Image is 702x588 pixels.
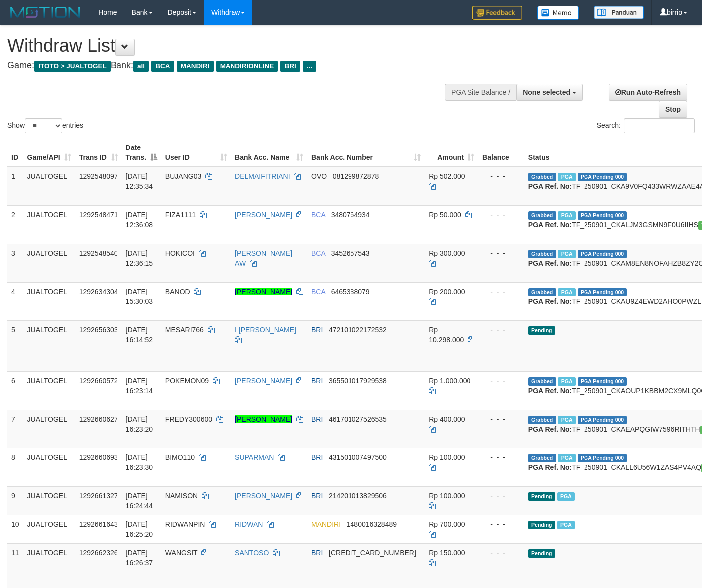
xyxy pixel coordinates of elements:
span: Copy 365501017929538 to clipboard [329,377,387,385]
div: - - - [482,171,520,181]
span: BCA [311,249,325,257]
a: [PERSON_NAME] [235,415,292,423]
span: BRI [311,326,323,334]
span: Grabbed [528,416,556,424]
span: [DATE] 12:36:08 [126,211,153,229]
span: MANDIRIONLINE [216,61,278,72]
span: FREDY300600 [165,415,212,423]
td: JUALTOGEL [23,320,75,371]
span: [DATE] 16:14:52 [126,326,153,344]
label: Show entries [7,118,83,133]
span: Copy 3452657543 to clipboard [331,249,370,257]
span: Rp 1.000.000 [429,377,470,385]
td: JUALTOGEL [23,448,75,486]
span: Pending [528,521,555,529]
span: ITOTO > JUALTOGEL [34,61,111,72]
b: PGA Ref. No: [528,182,572,190]
span: Marked by biranggota2 [558,377,575,386]
td: 1 [7,167,23,206]
span: Rp 200.000 [429,288,465,295]
span: ... [303,61,316,72]
span: 1292660693 [79,453,118,461]
div: - - - [482,548,520,558]
span: Rp 100.000 [429,453,465,461]
td: JUALTOGEL [23,410,75,448]
span: [DATE] 15:30:03 [126,288,153,305]
span: Pending [528,549,555,558]
th: Bank Acc. Name: activate to sort column ascending [231,139,307,167]
span: Grabbed [528,454,556,462]
span: Grabbed [528,173,556,181]
td: JUALTOGEL [23,205,75,244]
a: [PERSON_NAME] [235,377,292,385]
span: MANDIRI [311,520,341,528]
span: Copy 1480016328489 to clipboard [347,520,397,528]
span: BANOD [165,288,190,295]
span: BUJANG03 [165,172,201,180]
span: BCA [311,288,325,295]
a: Run Auto-Refresh [609,84,687,101]
span: Grabbed [528,211,556,220]
button: None selected [516,84,583,101]
div: - - - [482,491,520,501]
span: Copy 081299872878 to clipboard [333,172,379,180]
span: BCA [311,211,325,219]
th: Trans ID: activate to sort column ascending [75,139,122,167]
span: 1292548097 [79,172,118,180]
b: PGA Ref. No: [528,297,572,305]
span: Grabbed [528,377,556,386]
span: 1292634304 [79,288,118,295]
span: BRI [311,453,323,461]
span: BRI [311,377,323,385]
div: - - - [482,248,520,258]
a: SUPARMAN [235,453,274,461]
span: [DATE] 12:35:34 [126,172,153,190]
span: Marked by biranggota2 [558,454,575,462]
a: [PERSON_NAME] AW [235,249,292,267]
span: Rp 10.298.000 [429,326,464,344]
div: PGA Site Balance / [445,84,516,101]
b: PGA Ref. No: [528,387,572,395]
span: NAMISON [165,492,198,500]
td: 5 [7,320,23,371]
span: WANGSIT [165,549,198,557]
select: Showentries [25,118,62,133]
span: Copy 6465338079 to clipboard [331,288,370,295]
span: Grabbed [528,288,556,296]
span: 1292548471 [79,211,118,219]
td: JUALTOGEL [23,486,75,515]
span: MESARI766 [165,326,204,334]
span: Marked by biranggota1 [558,173,575,181]
span: [DATE] 16:24:44 [126,492,153,510]
td: 3 [7,244,23,282]
span: Copy 431501007497500 to clipboard [329,453,387,461]
label: Search: [597,118,695,133]
span: PGA Pending [578,288,627,296]
span: [DATE] 16:23:20 [126,415,153,433]
a: DELMAIFITRIANI [235,172,290,180]
div: - - - [482,519,520,529]
th: Game/API: activate to sort column ascending [23,139,75,167]
span: Copy 472101022172532 to clipboard [329,326,387,334]
td: 8 [7,448,23,486]
td: 9 [7,486,23,515]
div: - - - [482,414,520,424]
span: Copy 3480764934 to clipboard [331,211,370,219]
span: 1292661643 [79,520,118,528]
span: Rp 150.000 [429,549,465,557]
img: panduan.png [594,6,644,19]
span: None selected [523,88,570,96]
span: 1292662326 [79,549,118,557]
span: Copy 461701027526535 to clipboard [329,415,387,423]
a: Stop [659,101,687,118]
span: OVO [311,172,327,180]
span: Marked by biranggota2 [557,521,575,529]
th: Balance [478,139,524,167]
span: Rp 100.000 [429,492,465,500]
input: Search: [624,118,695,133]
span: 1292660627 [79,415,118,423]
span: 1292656303 [79,326,118,334]
span: BIMO110 [165,453,195,461]
div: - - - [482,376,520,386]
img: MOTION_logo.png [7,5,83,20]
